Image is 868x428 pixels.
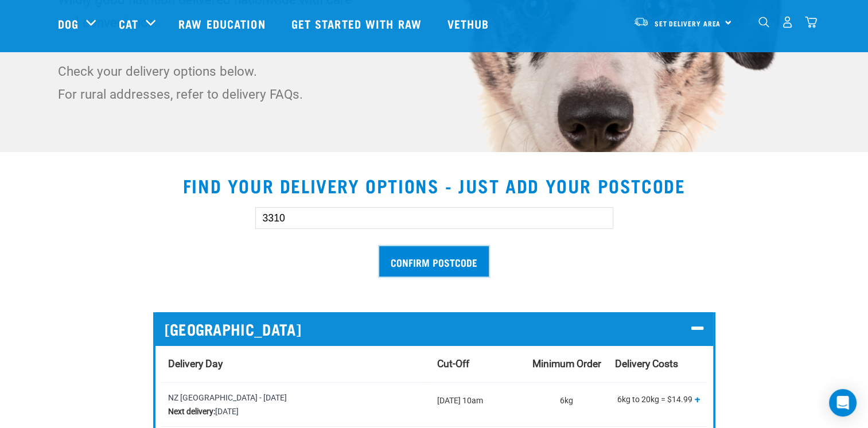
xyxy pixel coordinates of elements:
[430,346,526,383] th: Cut-Off
[436,1,504,46] a: Vethub
[633,17,649,27] img: van-moving.png
[430,382,526,426] td: [DATE] 10am
[58,15,79,32] a: Dog
[168,407,215,416] strong: Next delivery:
[280,1,436,46] a: Get started with Raw
[781,16,793,28] img: user.png
[165,320,704,338] p: [GEOGRAPHIC_DATA]
[525,382,608,426] td: 6kg
[165,320,301,338] span: [GEOGRAPHIC_DATA]
[805,16,817,28] img: home-icon@2x.png
[379,246,489,277] input: Confirm postcode
[614,391,700,411] p: 6kg to 20kg = $14.99 20kg to 40kg = $29.99 Over 40kg = $44.99
[14,175,854,196] h2: Find your delivery options - just add your postcode
[655,21,721,25] span: Set Delivery Area
[161,346,430,383] th: Delivery Day
[608,346,707,383] th: Delivery Costs
[168,391,423,418] div: NZ [GEOGRAPHIC_DATA] - [DATE] [DATE]
[525,346,608,383] th: Minimum Order
[695,393,700,404] span: +
[119,15,138,32] a: Cat
[695,394,700,404] button: Show all tiers
[58,60,359,106] p: Check your delivery options below. For rural addresses, refer to delivery FAQs.
[758,17,769,28] img: home-icon-1@2x.png
[829,389,857,417] div: Open Intercom Messenger
[255,207,613,229] input: Enter your postcode here...
[167,1,279,46] a: Raw Education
